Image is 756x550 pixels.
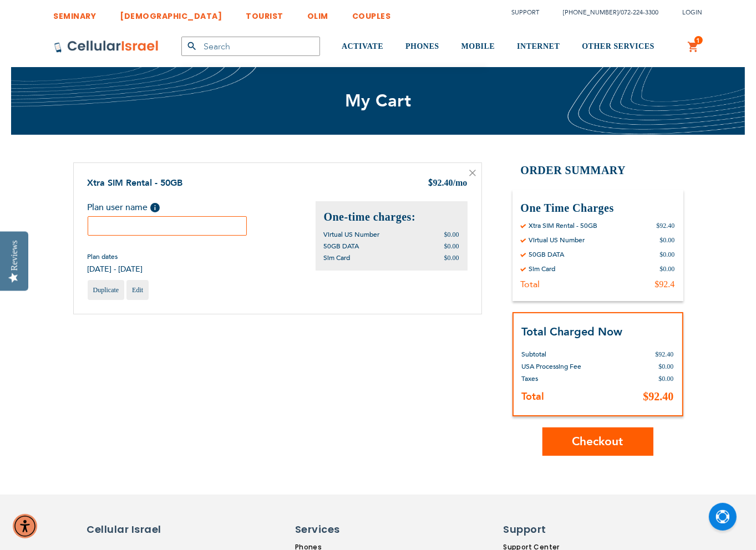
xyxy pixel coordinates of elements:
[582,26,654,68] a: OTHER SERVICES
[659,375,674,383] span: $0.00
[428,177,433,190] span: $
[444,231,459,238] span: $0.00
[660,250,675,259] div: $0.00
[521,279,540,290] div: Total
[542,427,653,456] button: Checkout
[405,42,439,50] span: PHONES
[307,3,328,23] a: OLIM
[683,8,703,17] span: Login
[444,254,459,262] span: $0.00
[352,3,391,23] a: COUPLES
[87,522,181,537] h6: Cellular Israel
[657,221,675,230] div: $92.40
[621,8,659,17] a: 072-224-3300
[428,177,468,190] div: 92.40
[126,280,149,300] a: Edit
[246,3,284,23] a: TOURIST
[552,4,659,21] li: /
[643,390,674,403] span: $92.40
[324,210,459,225] h2: One-time charges:
[88,252,143,261] span: Plan dates
[697,36,701,45] span: 1
[660,236,675,245] div: $0.00
[461,42,495,50] span: MOBILE
[88,177,183,189] a: Xtra SIM Rental - 50GB
[461,26,495,68] a: MOBILE
[13,514,37,538] div: Accessibility Menu
[517,26,560,68] a: INTERNET
[582,42,654,50] span: OTHER SERVICES
[324,253,351,262] span: Sim Card
[295,522,389,537] h6: Services
[54,3,97,23] a: SEMINARY
[521,201,675,216] h3: One Time Charges
[529,250,565,259] div: 50GB DATA
[659,363,674,370] span: $0.00
[88,280,125,300] a: Duplicate
[655,279,675,290] div: $92.4
[660,264,675,273] div: $0.00
[503,522,569,537] h6: Support
[529,236,585,245] div: Virtual US Number
[512,8,540,17] a: Support
[181,37,320,56] input: Search
[522,390,545,404] strong: Total
[572,434,623,450] span: Checkout
[324,242,359,251] span: 50GB DATA
[522,340,623,360] th: Subtotal
[656,350,674,358] span: $92.40
[342,42,383,50] span: ACTIVATE
[405,26,439,68] a: PHONES
[688,40,700,54] a: 1
[529,264,556,273] div: Sim Card
[453,178,468,187] span: /mo
[564,8,619,17] a: [PHONE_NUMBER]
[444,242,459,250] span: $0.00
[522,324,623,339] strong: Total Charged Now
[9,240,19,271] div: Reviews
[120,3,222,23] a: [DEMOGRAPHIC_DATA]
[529,221,598,230] div: Xtra SIM Rental - 50GB
[522,373,623,385] th: Taxes
[513,162,683,179] h2: Order Summary
[345,89,412,113] span: My Cart
[522,362,582,371] span: USA Processing Fee
[54,40,159,53] img: Cellular Israel Logo
[517,42,560,50] span: INTERNET
[324,230,380,239] span: Virtual US Number
[342,26,383,68] a: ACTIVATE
[88,264,143,274] span: [DATE] - [DATE]
[150,203,160,212] span: Help
[132,286,143,294] span: Edit
[88,201,148,213] span: Plan user name
[93,286,119,294] span: Duplicate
